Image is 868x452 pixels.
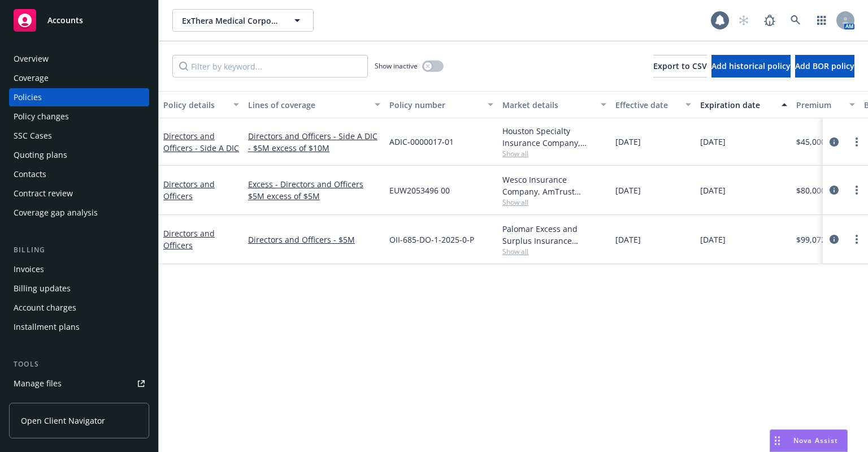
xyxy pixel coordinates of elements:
a: Coverage gap analysis [9,204,149,222]
a: Excess - Directors and Officers $5M excess of $5M [248,178,380,202]
div: Policy number [389,99,481,111]
button: Policy number [385,91,498,118]
span: [DATE] [615,184,641,196]
div: Policy changes [14,107,69,126]
a: Search [784,9,807,32]
div: Effective date [615,99,679,111]
input: Filter by keyword... [172,55,368,78]
div: Policy details [163,99,227,111]
a: more [850,135,863,149]
div: Quoting plans [14,146,67,164]
span: $99,072.00 [796,234,837,246]
button: Nova Assist [770,429,848,452]
a: Contract review [9,184,149,203]
span: Add BOR policy [795,61,854,71]
span: [DATE] [700,136,726,148]
a: Coverage [9,69,149,87]
a: Accounts [9,5,149,36]
div: Coverage gap analysis [14,204,98,222]
div: SSC Cases [14,127,52,145]
div: Policies [14,88,42,106]
span: [DATE] [615,136,641,148]
a: Directors and Officers [163,179,215,201]
span: Show all [502,247,606,256]
button: Premium [792,91,860,118]
a: Directors and Officers - Side A DIC [163,131,239,153]
span: Add historical policy [711,61,791,71]
div: Contract review [14,184,73,203]
a: circleInformation [827,135,841,149]
span: Open Client Navigator [21,415,105,427]
a: circleInformation [827,183,841,197]
div: Manage files [14,374,62,393]
span: $45,000.00 [796,136,837,148]
a: Overview [9,50,149,68]
button: Policy details [159,91,244,118]
div: Market details [502,99,594,111]
a: Switch app [810,9,833,32]
div: Overview [14,50,49,68]
span: [DATE] [700,184,726,196]
a: more [850,183,863,197]
span: Show inactive [375,61,418,71]
button: Market details [498,91,611,118]
div: Expiration date [700,99,775,111]
button: Lines of coverage [244,91,385,118]
span: [DATE] [615,234,641,246]
span: $80,000.00 [796,184,837,196]
a: more [850,233,863,246]
div: Billing updates [14,279,71,298]
span: [DATE] [700,234,726,246]
span: ADIC-0000017-01 [389,136,454,148]
div: Houston Specialty Insurance Company, Houston Specialty Insurance Company, RT Specialty Insurance ... [502,125,606,149]
span: Show all [502,197,606,207]
div: Billing [9,244,149,256]
span: Accounts [47,16,83,25]
div: Tools [9,359,149,370]
a: Start snowing [732,9,755,32]
a: Quoting plans [9,146,149,164]
a: Directors and Officers - Side A DIC - $5M excess of $10M [248,130,380,154]
span: Show all [502,149,606,158]
span: ExThera Medical Corporation [182,15,280,27]
div: Premium [796,99,843,111]
a: Invoices [9,260,149,278]
a: Policy changes [9,107,149,126]
button: Export to CSV [653,55,707,78]
div: Contacts [14,165,46,183]
a: SSC Cases [9,127,149,145]
button: Add BOR policy [795,55,854,78]
a: Manage files [9,374,149,393]
span: Export to CSV [653,61,707,71]
a: Policies [9,88,149,106]
a: Directors and Officers - $5M [248,234,380,246]
button: Expiration date [696,91,792,118]
button: ExThera Medical Corporation [172,9,314,32]
div: Invoices [14,260,44,278]
span: EUW2053496 00 [389,184,450,196]
div: Palomar Excess and Surplus Insurance Company, Palomar, RT Specialty Insurance Services, LLC (RSG ... [502,223,606,247]
a: Report a Bug [758,9,781,32]
span: OII-685-DO-1-2025-0-P [389,234,474,246]
div: Coverage [14,69,49,87]
div: Lines of coverage [248,99,368,111]
div: Drag to move [770,430,784,451]
button: Effective date [611,91,696,118]
a: Installment plans [9,318,149,336]
div: Account charges [14,299,76,317]
a: Billing updates [9,279,149,298]
span: Nova Assist [793,436,838,445]
a: Directors and Officers [163,228,215,251]
div: Installment plans [14,318,80,336]
div: Wesco Insurance Company, AmTrust Financial Services, RT Specialty Insurance Services, LLC (RSG Sp... [502,174,606,197]
a: Account charges [9,299,149,317]
a: circleInformation [827,233,841,246]
button: Add historical policy [711,55,791,78]
a: Contacts [9,165,149,183]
